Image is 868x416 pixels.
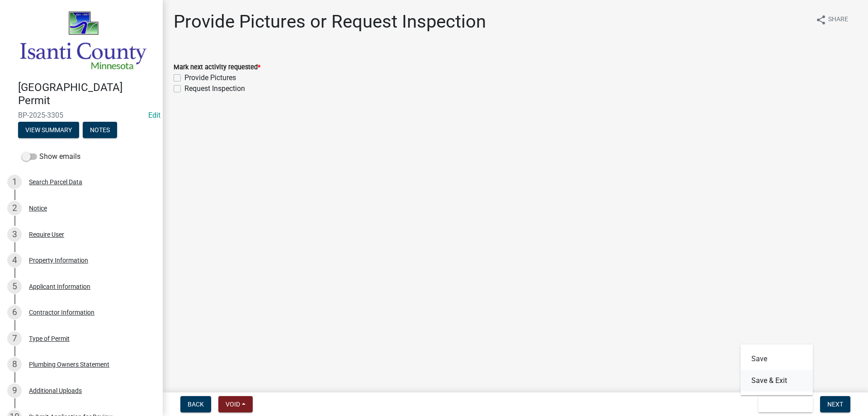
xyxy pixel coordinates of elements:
[29,335,70,342] div: Type of Permit
[18,122,79,138] button: View Summary
[148,111,160,120] wm-modal-confirm: Edit Application Number
[29,283,90,290] div: Applicant Information
[741,348,813,370] button: Save
[226,401,240,408] span: Void
[29,205,47,211] div: Notice
[827,401,843,408] span: Next
[7,331,22,346] div: 7
[174,11,486,33] h1: Provide Pictures or Request Inspection
[188,401,204,408] span: Back
[816,14,826,25] i: share
[22,151,80,162] label: Show emails
[29,257,88,263] div: Property Information
[184,83,245,94] label: Request Inspection
[83,122,117,138] button: Notes
[808,11,855,29] button: shareShare
[83,127,117,134] wm-modal-confirm: Notes
[741,344,813,395] div: Save & Exit
[29,231,64,238] div: Require User
[18,111,145,120] span: BP-2025-3305
[29,387,82,394] div: Additional Uploads
[7,175,22,189] div: 1
[7,201,22,215] div: 2
[765,401,800,408] span: Save & Exit
[18,81,156,107] h4: [GEOGRAPHIC_DATA] Permit
[7,383,22,398] div: 9
[29,179,82,185] div: Search Parcel Data
[174,64,260,71] label: Mark next activity requested
[7,357,22,372] div: 8
[218,396,253,412] button: Void
[7,279,22,294] div: 5
[29,309,94,316] div: Contractor Information
[741,370,813,392] button: Save & Exit
[828,14,848,25] span: Share
[180,396,211,412] button: Back
[29,361,109,368] div: Plumbing Owners Statement
[18,127,79,134] wm-modal-confirm: Summary
[7,305,22,320] div: 6
[148,111,160,120] a: Edit
[18,10,148,72] img: Isanti County, Minnesota
[7,227,22,242] div: 3
[758,396,813,412] button: Save & Exit
[184,72,236,83] label: Provide Pictures
[7,253,22,268] div: 4
[820,396,850,412] button: Next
